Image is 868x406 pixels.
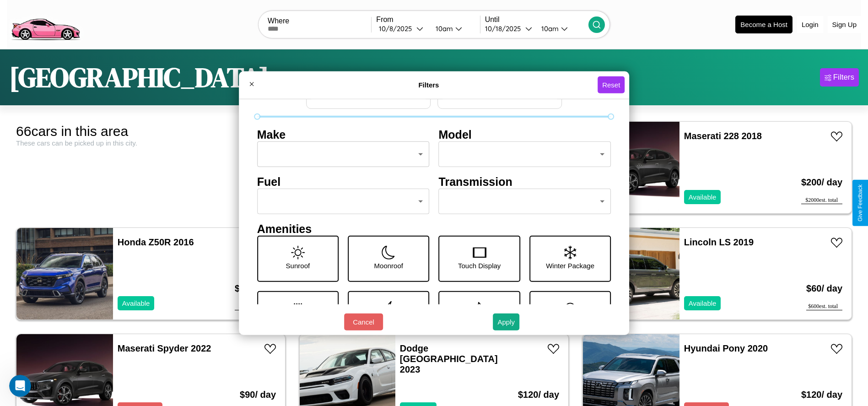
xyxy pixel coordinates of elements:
h4: Amenities [257,222,611,235]
div: $ 2000 est. total [235,303,276,310]
button: 10am [534,24,588,33]
p: Winter Package [546,259,594,271]
p: Moonroof [374,259,403,271]
button: 10am [428,24,480,33]
div: 10 / 18 / 2025 [485,24,525,33]
iframe: Intercom live chat [9,375,31,397]
h4: Transmission [439,175,611,188]
h1: [GEOGRAPHIC_DATA] [9,59,269,96]
h4: Filters [260,81,598,89]
a: Dodge [GEOGRAPHIC_DATA] 2023 [400,343,498,374]
p: Sunroof [286,259,310,271]
h3: $ 200 / day [801,168,842,197]
div: Give Feedback [857,184,863,222]
div: 66 cars in this area [16,124,286,139]
label: Where [268,17,371,25]
button: Reset [598,76,625,93]
div: 10am [431,24,455,33]
button: Filters [820,68,859,87]
div: These cars can be picked up in this city. [16,139,286,147]
a: Maserati 228 2018 [684,131,762,141]
button: Cancel [344,314,383,330]
div: 10am [537,24,561,33]
label: From [376,16,480,24]
button: 10/8/2025 [376,24,428,33]
h3: $ 200 / day [235,274,276,303]
a: Lincoln LS 2019 [684,237,754,247]
h4: Fuel [257,175,430,188]
img: logo [7,5,84,43]
p: Touch Display [458,259,501,271]
div: $ 2000 est. total [801,197,842,204]
h4: Model [439,128,611,141]
a: Maserati Spyder 2022 [118,343,211,353]
div: Filters [833,73,854,82]
a: Hyundai Pony 2020 [684,343,768,353]
button: Apply [493,314,519,330]
div: 10 / 8 / 2025 [379,24,416,33]
div: $ 600 est. total [806,303,842,310]
h3: $ 60 / day [806,274,842,303]
label: Until [485,16,588,24]
a: Honda Z50R 2016 [118,237,194,247]
p: Available [689,191,717,203]
button: Sign Up [828,16,861,33]
p: Available [689,297,717,309]
button: Become a Host [735,16,793,33]
button: Login [797,16,823,33]
h4: Make [257,128,430,141]
p: Available [122,297,150,309]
